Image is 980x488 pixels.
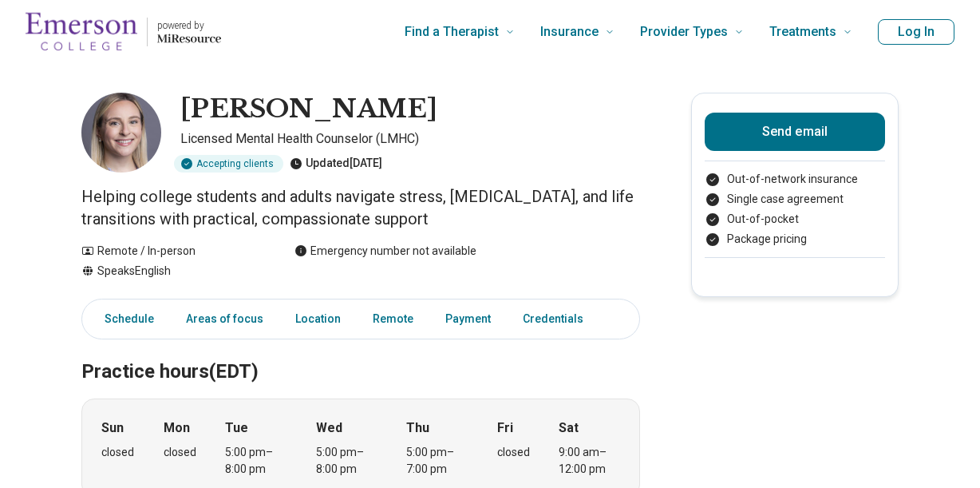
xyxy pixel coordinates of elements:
[81,185,640,230] p: Helping college students and adults navigate stress, [MEDICAL_DATA], and life transitions with pr...
[559,444,620,478] div: 9:00 am – 12:00 pm
[81,93,161,173] img: Isabelle Grenier, Licensed Mental Health Counselor (LMHC)
[101,444,134,461] div: closed
[769,21,836,43] span: Treatments
[316,444,377,478] div: 5:00 pm – 8:00 pm
[101,419,124,438] strong: Sun
[559,419,579,438] strong: Sat
[705,171,885,188] li: Out-of-network insurance
[405,21,499,43] span: Find a Therapist
[81,243,263,260] div: Remote / In-person
[81,320,640,386] h2: Practice hours (EDT)
[513,303,603,335] a: Credentials
[225,419,248,438] strong: Tue
[286,303,350,335] a: Location
[705,171,885,248] ul: Payment options
[406,444,468,478] div: 5:00 pm – 7:00 pm
[406,419,429,438] strong: Thu
[176,303,273,335] a: Areas of focus
[705,113,885,151] button: Send email
[294,243,476,260] div: Emergency number not available
[180,129,640,149] p: Licensed Mental Health Counselor (LMHC)
[81,263,263,280] div: Speaks English
[436,303,500,335] a: Payment
[497,419,513,438] strong: Fri
[878,19,954,45] button: Log In
[157,19,221,32] p: powered by
[174,155,283,173] div: Accepting clients
[705,191,885,208] li: Single case agreement
[164,419,190,438] strong: Mon
[640,21,728,43] span: Provider Types
[290,155,382,173] div: Updated [DATE]
[540,21,599,43] span: Insurance
[180,93,437,126] h1: [PERSON_NAME]
[85,303,164,335] a: Schedule
[26,6,221,58] a: Home page
[705,211,885,228] li: Out-of-pocket
[225,444,286,478] div: 5:00 pm – 8:00 pm
[363,303,423,335] a: Remote
[497,444,530,461] div: closed
[316,419,342,438] strong: Wed
[705,231,885,248] li: Package pricing
[164,444,196,461] div: closed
